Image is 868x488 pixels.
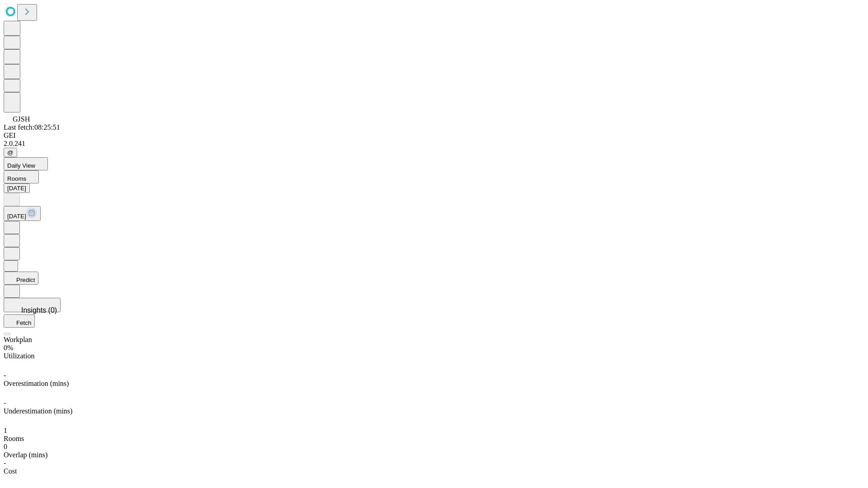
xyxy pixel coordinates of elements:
[4,435,24,442] span: Rooms
[4,380,69,387] span: Overestimation (mins)
[4,272,38,285] button: Predict
[4,407,72,415] span: Underestimation (mins)
[7,175,26,182] span: Rooms
[4,123,60,131] span: Last fetch: 08:25:51
[4,298,61,312] button: Insights (0)
[4,467,17,475] span: Cost
[4,170,39,183] button: Rooms
[4,451,47,459] span: Overlap (mins)
[7,213,26,220] span: [DATE]
[4,131,864,140] div: GEI
[4,148,17,157] button: @
[4,443,7,450] span: 0
[4,344,13,352] span: 0%
[4,157,48,170] button: Daily View
[21,306,57,314] span: Insights (0)
[4,314,35,328] button: Fetch
[4,399,6,407] span: -
[4,336,32,343] span: Workplan
[4,206,41,221] button: [DATE]
[7,149,14,156] span: @
[4,427,7,434] span: 1
[4,183,30,193] button: [DATE]
[4,459,6,467] span: -
[7,162,35,169] span: Daily View
[4,140,864,148] div: 2.0.241
[4,352,34,360] span: Utilization
[13,115,30,123] span: GJSH
[4,371,6,379] span: -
